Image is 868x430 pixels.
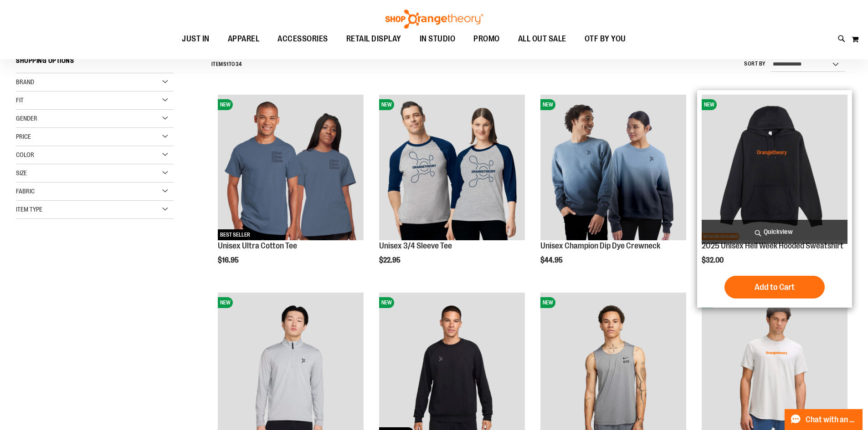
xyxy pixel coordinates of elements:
[379,99,394,110] span: NEW
[346,29,401,49] span: RETAIL DISPLAY
[16,53,174,73] strong: Shopping Options
[16,115,37,122] span: Gender
[211,57,242,71] h2: Items to
[540,241,660,250] a: Unisex Champion Dip Dye Crewneck
[379,95,525,240] img: Unisex 3/4 Sleeve Tee
[277,29,328,49] span: ACCESSORIES
[384,10,484,29] img: Shop Orangetheory
[16,169,27,177] span: Size
[379,256,402,264] span: $22.95
[182,29,210,49] span: JUST IN
[16,206,42,213] span: Item Type
[236,61,242,67] span: 34
[724,276,825,298] button: Add to Cart
[213,90,368,288] div: product
[218,95,364,242] a: Unisex Ultra Cotton TeeNEWBEST SELLER
[585,29,626,49] span: OTF BY YOU
[420,29,456,49] span: IN STUDIO
[226,61,229,67] span: 1
[16,78,34,86] span: Brand
[702,256,725,264] span: $32.00
[16,133,31,140] span: Price
[540,297,555,308] span: NEW
[536,90,691,288] div: product
[702,241,843,250] a: 2025 Unisex Hell Week Hooded Sweatshirt
[755,282,795,292] span: Add to Cart
[218,229,252,240] span: BEST SELLER
[540,95,686,242] a: Unisex Champion Dip Dye CrewneckNEW
[702,99,717,110] span: NEW
[218,297,233,308] span: NEW
[16,96,24,104] span: Fit
[785,409,863,430] button: Chat with an Expert
[218,256,240,264] span: $16.95
[540,256,564,264] span: $44.95
[379,95,525,242] a: Unisex 3/4 Sleeve TeeNEW
[702,95,847,242] a: 2025 Hell Week Hooded SweatshirtNEWNETWORK EXCLUSIVE
[473,29,500,49] span: PROMO
[218,95,364,240] img: Unisex Ultra Cotton Tee
[702,95,847,240] img: 2025 Hell Week Hooded Sweatshirt
[379,297,394,308] span: NEW
[16,151,34,158] span: Color
[806,415,857,424] span: Chat with an Expert
[540,99,555,110] span: NEW
[540,95,686,240] img: Unisex Champion Dip Dye Crewneck
[375,90,529,288] div: product
[379,241,452,250] a: Unisex 3/4 Sleeve Tee
[744,60,766,68] label: Sort By
[697,90,852,308] div: product
[16,187,35,195] span: Fabric
[218,241,297,250] a: Unisex Ultra Cotton Tee
[218,99,233,110] span: NEW
[702,220,847,244] a: Quickview
[228,29,260,49] span: APPAREL
[518,29,566,49] span: ALL OUT SALE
